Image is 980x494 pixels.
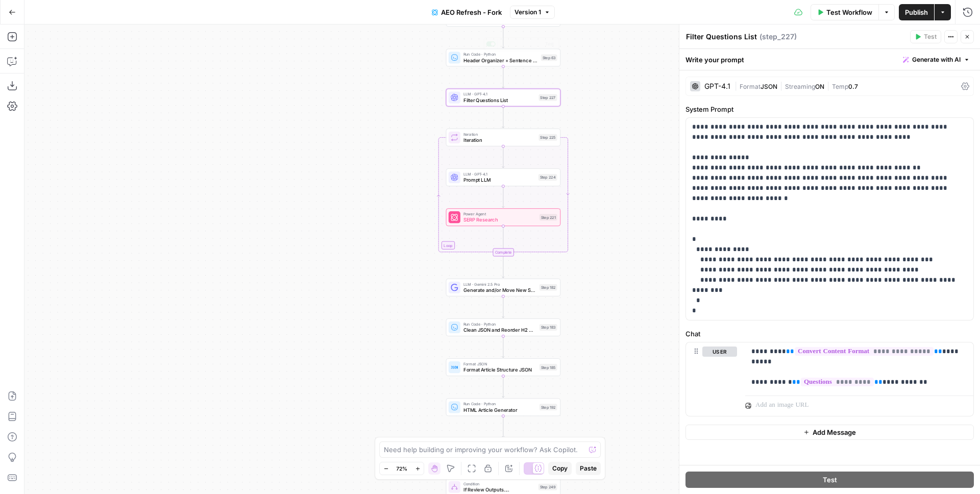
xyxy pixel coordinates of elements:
[679,49,980,70] div: Write your prompt
[514,8,541,17] span: Version 1
[463,486,535,493] span: If Review Outputs....
[848,83,858,90] span: 0.7
[813,427,856,437] span: Add Message
[502,416,504,437] g: Edge from step_192 to step_254
[463,91,536,97] span: LLM · GPT-4.1
[552,464,568,473] span: Copy
[446,89,560,107] div: LLM · GPT-4.1Filter Questions ListStep 227
[463,481,535,487] span: Condition
[502,376,504,398] g: Edge from step_185 to step_192
[685,472,974,488] button: Test
[734,81,740,91] span: |
[502,66,504,88] g: Edge from step_63 to step_227
[761,83,777,90] span: JSON
[463,52,538,58] span: Run Code · Python
[540,284,557,291] div: Step 182
[463,286,536,293] span: Generate and/or Move New Sections
[899,4,934,20] button: Publish
[446,398,560,416] div: Run Code · PythonHTML Article GeneratorStep 192
[815,83,824,90] span: ON
[785,83,815,90] span: Streaming
[463,366,536,373] span: Format Article Structure JSON
[704,83,730,90] div: GPT-4.1
[548,462,572,475] button: Copy
[580,464,597,473] span: Paste
[463,131,536,137] span: Iteration
[502,186,504,208] g: Edge from step_224 to step_221
[540,364,557,370] div: Step 185
[441,7,502,17] span: AEO Refresh - Fork
[924,32,937,41] span: Test
[576,462,601,475] button: Paste
[463,136,536,143] span: Iteration
[463,401,536,407] span: Run Code · Python
[463,96,536,104] span: Filter Questions List
[538,484,557,490] div: Step 249
[502,297,504,318] g: Edge from step_182 to step_183
[685,104,974,114] label: System Prompt
[446,318,560,336] div: Run Code · PythonClean JSON and Reorder H2 GroupsStep 183
[824,81,832,91] span: |
[686,342,737,416] div: user
[463,326,536,333] span: Clean JSON and Reorder H2 Groups
[446,279,560,297] div: LLM · Gemini 2.5 ProGenerate and/or Move New SectionsStep 182
[686,32,757,42] textarea: Filter Questions List
[463,216,536,224] span: SERP Research
[502,336,504,358] g: Edge from step_183 to step_185
[510,6,555,19] button: Version 1
[493,249,513,257] div: Complete
[702,347,737,357] button: user
[685,329,974,339] label: Chat
[910,30,941,43] button: Test
[463,406,536,413] span: HTML Article Generator
[912,55,961,64] span: Generate with AI
[463,281,536,287] span: LLM · Gemini 2.5 Pro
[396,464,407,473] span: 72%
[502,256,504,278] g: Edge from step_225-iteration-end to step_182
[446,49,560,67] div: Run Code · PythonHeader Organizer + Sentence CounterStep 63Test
[446,168,560,186] div: LLM · GPT-4.1Prompt LLMStep 224
[832,83,848,90] span: Temp
[899,53,974,66] button: Generate with AI
[463,171,535,177] span: LLM · GPT-4.1
[823,475,837,485] span: Test
[463,176,535,183] span: Prompt LLM
[446,208,560,226] div: Power AgentSERP ResearchStep 221
[502,146,504,168] g: Edge from step_225 to step_224
[685,425,974,440] button: Add Message
[826,7,872,17] span: Test Workflow
[463,57,538,64] span: Header Organizer + Sentence Counter
[538,94,557,101] div: Step 227
[463,361,536,367] span: Format JSON
[905,7,928,17] span: Publish
[463,321,536,327] span: Run Code · Python
[540,324,557,331] div: Step 183
[446,358,560,376] div: Format JSONFormat Article Structure JSONStep 185
[777,81,785,91] span: |
[426,4,508,20] button: AEO Refresh - Fork
[463,211,536,217] span: Power Agent
[538,134,557,141] div: Step 225
[540,214,557,220] div: Step 221
[740,83,761,90] span: Format
[540,404,557,410] div: Step 192
[811,4,878,20] button: Test Workflow
[502,27,504,48] g: Edge from step_222 to step_63
[541,54,557,61] div: Step 63
[538,174,557,181] div: Step 224
[502,106,504,128] g: Edge from step_227 to step_225
[446,129,560,146] div: LoopIterationIterationStep 225
[446,249,560,257] div: Complete
[759,32,797,42] span: ( step_227 )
